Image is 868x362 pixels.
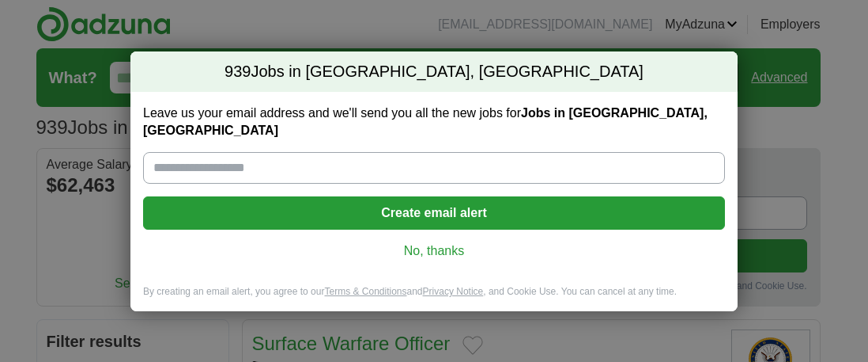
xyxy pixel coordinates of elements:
a: Privacy Notice [423,286,484,297]
a: No, thanks [156,242,712,260]
h2: Jobs in [GEOGRAPHIC_DATA], [GEOGRAPHIC_DATA] [130,51,738,93]
span: 939 [225,61,251,83]
button: Create email alert [143,196,725,230]
div: By creating an email alert, you agree to our and , and Cookie Use. You can cancel at any time. [130,285,738,311]
label: Leave us your email address and we'll send you all the new jobs for [143,105,725,139]
a: Terms & Conditions [324,286,406,297]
